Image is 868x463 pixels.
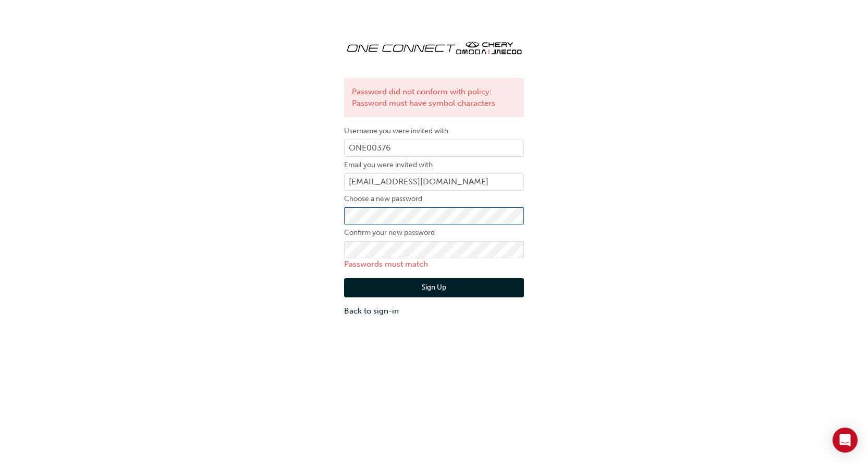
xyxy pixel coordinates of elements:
input: Username [344,140,524,157]
div: Open Intercom Messenger [833,428,858,453]
p: Passwords must match [344,258,524,270]
a: Back to sign-in [344,305,524,317]
img: oneconnect [344,31,524,62]
label: Email you were invited with [344,159,524,171]
div: Password did not conform with policy: Password must have symbol characters [344,78,524,117]
label: Choose a new password [344,193,524,205]
button: Sign Up [344,278,524,298]
label: Username you were invited with [344,125,524,137]
label: Confirm your new password [344,227,524,239]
